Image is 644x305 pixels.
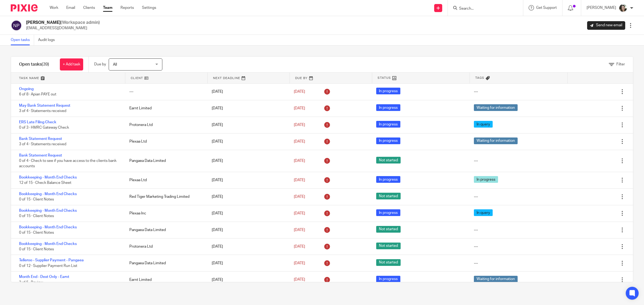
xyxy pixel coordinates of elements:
[19,209,77,213] a: Bookkeeping - Month End Checks
[294,140,305,143] span: [DATE]
[536,6,557,10] span: Get Support
[376,193,401,199] span: Not started
[50,5,58,10] a: Work
[206,225,289,235] div: [DATE]
[474,276,518,282] span: Waiting for information
[19,137,62,141] a: Bank Statement Request
[474,158,478,163] div: ---
[206,136,289,147] div: [DATE]
[474,194,478,199] div: ---
[376,176,400,183] span: In progress
[11,4,38,12] img: Pixie
[294,159,305,163] span: [DATE]
[376,259,401,266] span: Not started
[206,103,289,114] div: [DATE]
[19,198,54,202] span: 0 of 15 · Client Notes
[19,275,69,279] a: Month End - Dext Only - Earnt
[206,175,289,185] div: [DATE]
[11,35,34,45] a: Open tasks
[378,76,391,80] span: Status
[120,5,134,10] a: Reports
[83,5,95,10] a: Clients
[19,247,54,251] span: 0 of 15 · Client Notes
[206,274,289,285] div: [DATE]
[376,121,400,128] span: In progress
[124,241,206,252] div: Protonera Ltd
[19,281,43,284] span: 3 of 5 · Review
[294,178,305,182] span: [DATE]
[19,104,70,107] a: May Bank Statement Request
[42,62,49,66] span: (39)
[376,209,400,216] span: In progress
[19,242,77,246] a: Bookkeeping - Month End Checks
[376,137,400,144] span: In progress
[376,104,400,111] span: In progress
[124,225,206,235] div: Pangaea Data Limited
[19,87,34,91] a: Ongoing
[587,21,625,30] a: Send new email
[19,192,77,196] a: Bookkeeping - Month End Checks
[376,243,401,249] span: Not started
[19,62,49,67] h1: Open tasks
[124,136,206,147] div: Plexaa Ltd
[19,120,56,124] a: ERS Late Filing Check
[26,20,100,25] h2: [PERSON_NAME]
[474,209,493,216] span: In query
[38,35,59,45] a: Audit logs
[19,154,62,157] a: Bank Statement Request
[103,5,112,10] a: Team
[294,261,305,265] span: [DATE]
[19,176,77,179] a: Bookkeeping - Month End Checks
[19,181,71,185] span: 12 of 15 · Check Balance Sheet
[19,93,56,96] span: 6 of 8 · Apian PAYE out
[19,159,116,168] span: 0 of 4 · Check to see if you have access to the clients bank accounts
[124,175,206,185] div: Plexaa Ltd
[11,20,22,31] img: svg%3E
[124,274,206,285] div: Earnt Limited
[206,208,289,219] div: [DATE]
[376,88,400,94] span: In progress
[206,120,289,130] div: [DATE]
[206,241,289,252] div: [DATE]
[206,191,289,202] div: [DATE]
[474,104,518,111] span: Waiting for information
[19,109,66,113] span: 3 of 4 · Statements received
[294,245,305,248] span: [DATE]
[113,63,117,66] span: All
[616,62,625,66] span: Filter
[376,276,400,282] span: In progress
[124,120,206,130] div: Protonera Ltd
[294,90,305,94] span: [DATE]
[474,261,478,266] div: ---
[124,103,206,114] div: Earnt Limited
[294,278,305,282] span: [DATE]
[474,227,478,233] div: ---
[19,264,77,268] span: 0 of 12 · Supplier Payment Run List
[474,121,493,128] span: In query
[19,142,66,146] span: 3 of 4 · Statements received
[19,231,54,235] span: 0 of 15 · Client Notes
[474,89,478,94] div: ---
[19,258,84,262] a: Telleroo - Supplier Payment - Pangaea
[66,5,75,10] a: Email
[19,214,54,218] span: 0 of 15 · Client Notes
[294,123,305,127] span: [DATE]
[142,5,156,10] a: Settings
[587,5,616,10] p: [PERSON_NAME]
[294,106,305,110] span: [DATE]
[19,225,77,229] a: Bookkeeping - Month End Checks
[206,155,289,166] div: [DATE]
[294,228,305,232] span: [DATE]
[475,76,484,80] span: Tags
[474,244,478,249] div: ---
[124,208,206,219] div: Plexaa Inc
[124,86,206,97] div: ---
[124,155,206,166] div: Pangaea Data Limited
[294,195,305,199] span: [DATE]
[376,226,401,233] span: Not started
[294,211,305,215] span: [DATE]
[376,157,401,163] span: Not started
[124,258,206,269] div: Pangaea Data Limited
[61,20,100,25] span: (Workspace admin)
[60,58,83,70] a: + Add task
